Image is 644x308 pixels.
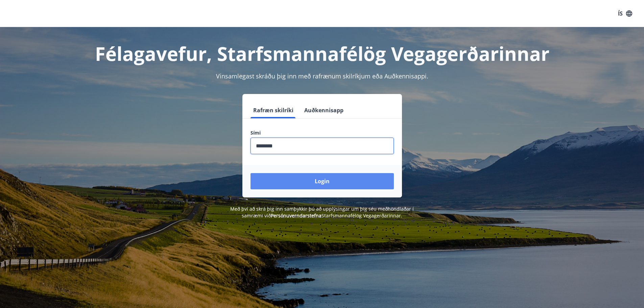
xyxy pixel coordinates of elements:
[251,102,296,118] button: Rafræn skilríki
[251,173,394,189] button: Login
[216,72,428,80] span: Vinsamlegast skráðu þig inn með rafrænum skilríkjum eða Auðkennisappi.
[251,129,394,136] label: Sími
[271,212,321,219] a: Persónuverndarstefna
[230,206,414,219] span: Með því að skrá þig inn samþykkir þú að upplýsingar um þig séu meðhöndlaðar í samræmi við Starfsm...
[614,7,636,20] button: ÍS
[87,41,557,66] h1: Félagavefur, Starfsmannafélög Vegagerðarinnar
[302,102,346,118] button: Auðkennisapp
